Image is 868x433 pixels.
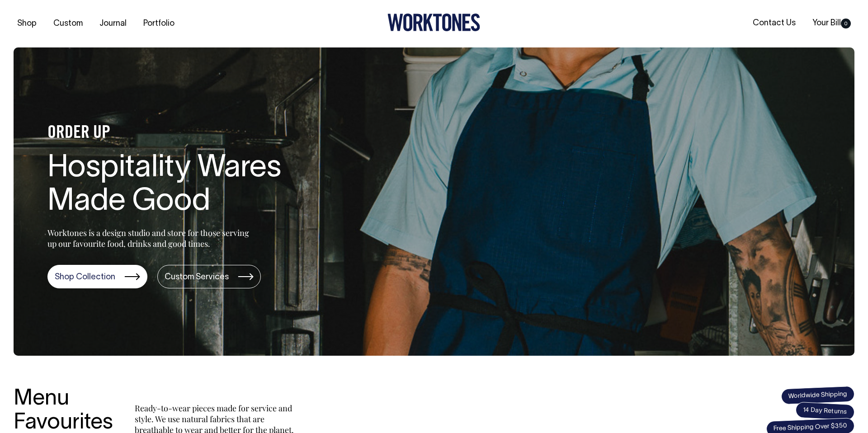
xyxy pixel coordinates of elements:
a: Contact Us [749,16,799,31]
a: Custom [50,16,86,31]
h1: Hospitality Wares Made Good [47,152,337,220]
h4: ORDER UP [47,124,337,143]
a: Portfolio [140,16,178,31]
span: 0 [841,19,851,28]
a: Shop Collection [47,265,147,288]
a: Your Bill0 [809,16,854,31]
p: Worktones is a design studio and store for those serving up our favourite food, drinks and good t... [47,227,253,249]
span: Worldwide Shipping [781,386,854,405]
span: 14 Day Returns [795,402,855,421]
a: Custom Services [157,265,261,288]
a: Journal [96,16,130,31]
a: Shop [14,16,40,31]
